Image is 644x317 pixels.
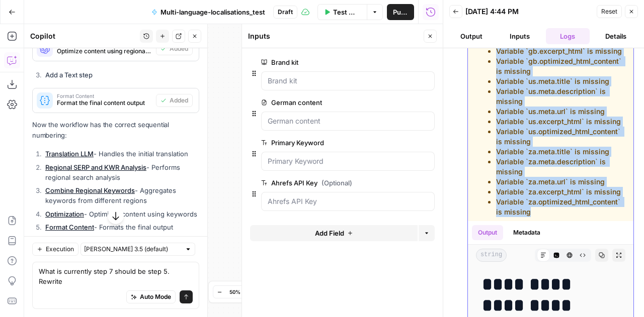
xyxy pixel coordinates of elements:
a: Optimization [45,210,84,218]
span: Format Content [57,93,152,98]
button: Execution [32,243,78,256]
li: Variable `us.meta.title` is missing [496,76,625,86]
span: (Optional) [321,178,352,188]
span: 50% [229,288,240,296]
button: Logs [546,28,590,44]
strong: Add a Text step [45,71,93,79]
button: Test Workflow [317,4,367,20]
span: Format the final content output [57,98,152,108]
div: Copilot [30,31,137,41]
li: Variable `us.meta.url` is missing [496,107,625,117]
input: Brand kit [268,76,428,86]
span: Added [170,96,188,105]
span: Draft [278,8,293,17]
button: Inputs [498,28,542,44]
input: Ahrefs API Key [268,196,428,206]
li: Variable `gb.optimized_html_content` is missing [496,56,625,76]
span: Optimize content using regional keywords [57,47,152,56]
span: Multi-language-localisations_test [160,7,265,17]
span: Publish [393,7,408,17]
li: Variable `za.meta.title` is missing [496,147,625,157]
button: Add Field [250,225,418,241]
label: Brand kit [261,57,378,67]
button: Output [472,225,503,240]
li: Variable `za.optimized_html_content` is missing [496,197,625,217]
span: Test Workflow [333,7,361,17]
li: Variable `us.excerpt_html` is missing [496,117,625,127]
input: Primary Keyword [268,156,428,166]
span: Add Field [315,228,344,238]
li: Variable `za.meta.url` is missing [496,177,625,187]
label: Primary Keyword [261,138,378,148]
li: - Handles the initial translation [43,149,199,159]
a: Regional SERP and KWR Analysis [45,163,146,171]
button: Added [156,42,193,55]
li: Variable `gb.excerpt_html` is missing [496,46,625,56]
input: German content [268,116,428,126]
p: Now the workflow has the correct sequential numbering: [32,120,199,141]
button: Auto Mode [126,290,176,303]
span: Execution [46,245,74,254]
button: Details [594,28,638,44]
li: - Optimizes content using keywords [43,209,199,219]
li: - Formats the final output [43,222,199,232]
button: Metadata [507,225,546,240]
button: Output [449,28,494,44]
li: - Aggregates keywords from different regions [43,185,199,205]
span: string [476,249,507,262]
li: Variable `us.optimized_html_content` is missing [496,127,625,147]
input: Claude Sonnet 3.5 (default) [84,244,181,254]
li: - Performs regional search analysis [43,162,199,182]
button: Added [156,94,193,107]
a: Translation LLM [45,150,94,158]
a: Combine Regional Keywords [45,186,135,194]
li: Variable `za.meta.description` is missing [496,157,625,177]
div: Inputs [248,31,421,41]
span: Reset [601,7,617,16]
label: German content [261,97,378,108]
label: Ahrefs API Key [261,178,378,188]
button: Multi-language-localisations_test [145,4,271,20]
li: Variable `us.meta.description` is missing [496,86,625,107]
li: Variable `za.excerpt_html` is missing [496,187,625,197]
textarea: What is currently step 7 should be step 5. Rewrite [39,266,193,286]
span: Added [170,44,188,53]
span: Auto Mode [140,292,171,301]
button: Publish [387,4,414,20]
a: Format Content [45,223,94,231]
button: Reset [597,5,622,18]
